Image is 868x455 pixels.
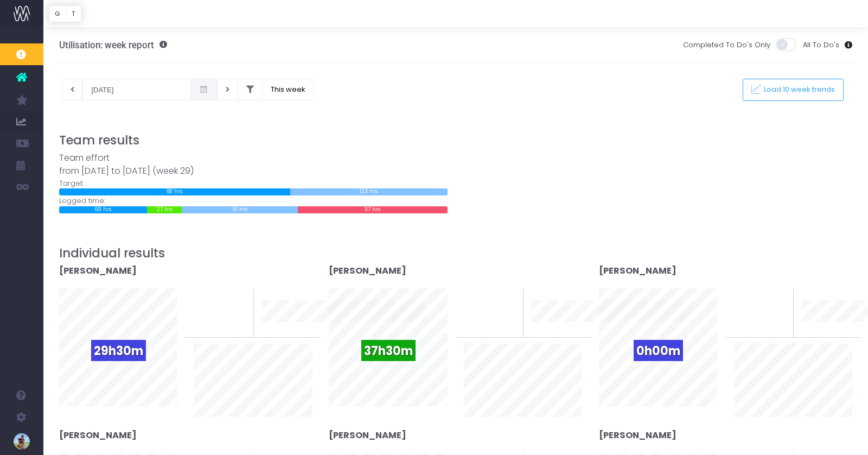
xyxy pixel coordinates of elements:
[683,40,770,50] span: Completed To Do's Only
[802,325,851,336] span: 10 week trend
[761,85,835,94] span: Load 10 week trends
[262,79,314,100] button: This week
[14,433,30,450] img: images/default_profile_image.png
[91,340,146,361] span: 29h30m
[497,288,515,306] span: 0%
[361,340,416,361] span: 37h30m
[59,40,167,50] h3: Utilisation: week report
[59,151,448,178] div: Team effort from [DATE] to [DATE] (week 29)
[194,306,238,317] span: To last week
[59,133,853,148] h3: Team results
[532,325,580,336] span: 10 week trend
[49,5,66,22] button: G
[464,306,508,317] span: To last week
[262,325,311,336] span: 10 week trend
[51,151,456,213] div: Target: Logged time:
[599,264,676,277] strong: [PERSON_NAME]
[49,5,81,22] div: Vertical button group
[290,188,448,195] div: 123 hrs
[298,206,448,213] div: 117 hrs
[59,429,137,441] strong: [PERSON_NAME]
[329,264,406,277] strong: [PERSON_NAME]
[734,306,778,317] span: To last week
[59,246,853,261] h3: Individual results
[767,288,785,306] span: 0%
[182,206,298,213] div: 91 hrs
[66,5,81,22] button: T
[803,40,839,50] span: All To Do's
[329,429,406,441] strong: [PERSON_NAME]
[59,264,137,277] strong: [PERSON_NAME]
[59,188,290,195] div: 181 hrs
[147,206,182,213] div: 27 hrs
[59,206,148,213] div: 69 hrs
[634,340,683,361] span: 0h00m
[599,429,676,441] strong: [PERSON_NAME]
[743,79,844,101] button: Load 10 week trends
[227,288,245,306] span: 0%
